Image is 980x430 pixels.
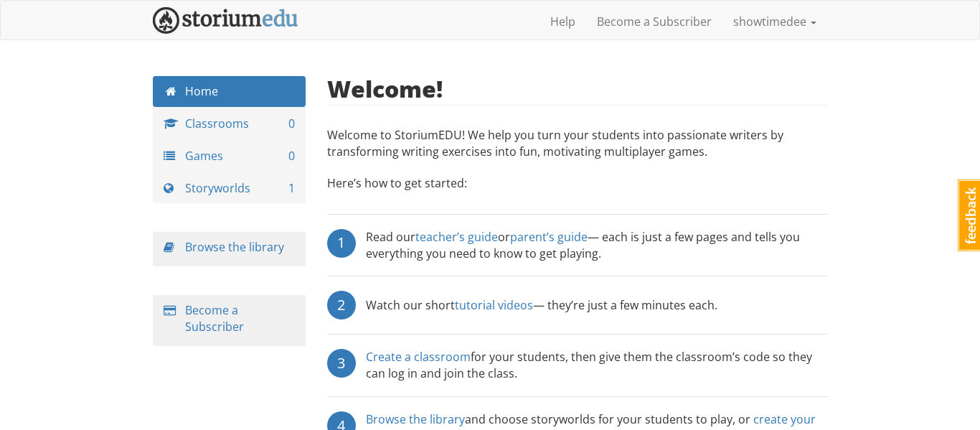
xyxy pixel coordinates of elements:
[185,239,284,255] a: Browse the library
[153,173,306,204] a: Storyworlds 1
[455,297,533,313] a: tutorial videos
[366,349,828,382] div: for your students, then give them the classroom’s code so they can log in and join the class.
[153,76,306,107] a: Home
[586,4,722,39] a: Become a Subscriber
[366,229,828,262] div: Read our or — each is just a few pages and tells you everything you need to know to get playing.
[327,76,443,101] h2: Welcome!
[153,7,298,34] img: StoriumEDU
[415,229,498,245] a: teacher’s guide
[540,4,586,39] a: Help
[153,141,306,172] a: Games 0
[288,148,295,164] span: 0
[327,349,356,378] div: 3
[366,349,471,365] a: Create a classroom
[510,229,588,245] a: parent’s guide
[722,4,827,39] a: showtimedee
[153,108,306,139] a: Classrooms 0
[288,180,295,197] span: 1
[366,291,717,319] div: Watch our short — they’re just a few minutes each.
[327,229,356,258] div: 1
[366,411,465,427] a: Browse the library
[327,127,828,167] p: Welcome to StoriumEDU! We help you turn your students into passionate writers by transforming wri...
[327,175,828,206] p: Here’s how to get started:
[288,116,295,132] span: 0
[185,302,244,335] a: Become a Subscriber
[327,291,356,319] div: 2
